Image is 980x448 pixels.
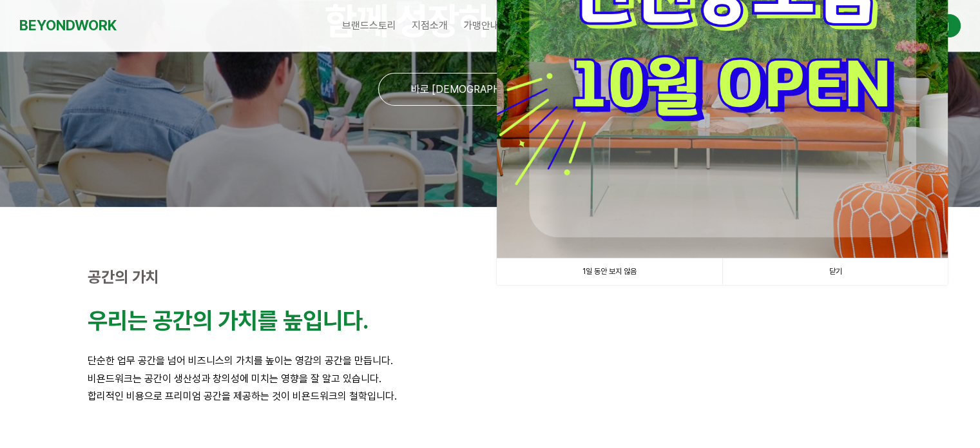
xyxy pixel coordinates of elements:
span: 가맹안내 [463,19,499,32]
a: 닫기 [722,258,948,285]
span: 브랜드스토리 [342,19,396,32]
a: 가맹안내 [456,10,507,42]
strong: 우리는 공간의 가치를 높입니다. [88,307,369,335]
a: BEYONDWORK [19,14,117,37]
a: 브랜드스토리 [334,10,404,42]
p: 합리적인 비용으로 프리미엄 공간을 제공하는 것이 비욘드워크의 철학입니다. [88,387,893,405]
a: 지점소개 [404,10,456,42]
p: 단순한 업무 공간을 넘어 비즈니스의 가치를 높이는 영감의 공간을 만듭니다. [88,352,893,369]
strong: 공간의 가치 [88,268,159,286]
p: 비욘드워크는 공간이 생산성과 창의성에 미치는 영향을 잘 알고 있습니다. [88,370,893,387]
span: 지점소개 [412,19,448,32]
a: 1일 동안 보지 않음 [497,258,722,285]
